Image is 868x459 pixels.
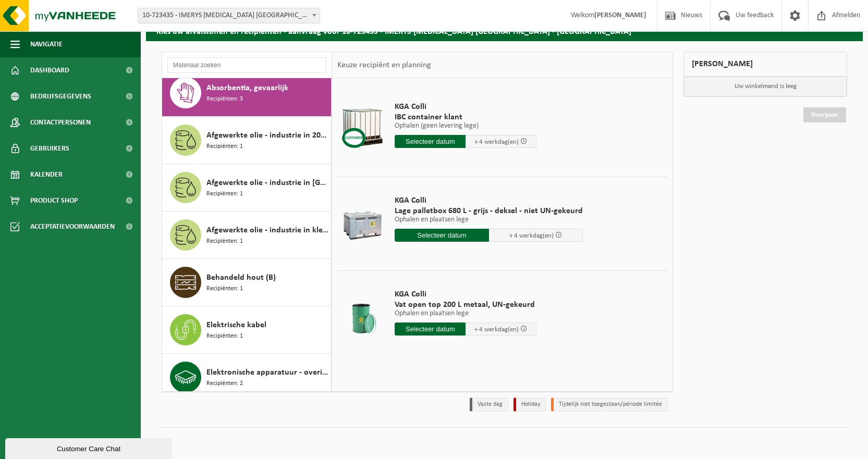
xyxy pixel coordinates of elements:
[474,326,519,333] span: + 4 werkdag(en)
[162,354,332,401] button: Elektronische apparatuur - overige (OVE) Recipiënten: 2
[30,162,63,188] span: Kalender
[206,94,243,104] span: Recipiënten: 3
[162,306,332,354] button: Elektrische kabel Recipiënten: 1
[167,57,326,73] input: Materiaal zoeken
[206,224,328,237] span: Afgewerkte olie - industrie in kleinverpakking
[470,398,508,412] li: Vaste dag
[206,319,266,331] span: Elektrische kabel
[395,135,466,148] input: Selecteer datum
[30,83,91,109] span: Bedrijfsgegevens
[514,398,546,412] li: Holiday
[162,69,332,117] button: Absorbentia, gevaarlijk Recipiënten: 3
[683,52,847,77] div: [PERSON_NAME]
[30,109,91,135] span: Contactpersonen
[5,436,174,459] iframe: chat widget
[138,8,320,23] span: 10-723435 - IMERYS TALC BELGIUM - GENT
[395,216,583,224] p: Ophalen en plaatsen lege
[332,52,436,78] div: Keuze recipiënt en planning
[395,322,466,336] input: Selecteer datum
[509,232,554,239] span: + 4 werkdag(en)
[395,310,536,317] p: Ophalen en plaatsen lege
[395,195,583,206] span: KGA Colli
[395,112,536,122] span: IBC container klant
[206,129,328,142] span: Afgewerkte olie - industrie in 200lt
[206,379,243,389] span: Recipiënten: 2
[30,57,69,83] span: Dashboard
[206,271,276,284] span: Behandeld hout (B)
[395,102,536,112] span: KGA Colli
[594,11,646,19] strong: [PERSON_NAME]
[206,237,243,246] span: Recipiënten: 1
[684,77,847,96] p: Uw winkelmand is leeg
[395,300,536,310] span: Vat open top 200 L metaal, UN-gekeurd
[551,398,668,412] li: Tijdelijk niet toegestaan/période limitée
[803,107,846,122] a: Doorgaan
[162,164,332,212] button: Afgewerkte olie - industrie in [GEOGRAPHIC_DATA] Recipiënten: 1
[206,142,243,152] span: Recipiënten: 1
[395,229,489,242] input: Selecteer datum
[395,289,536,300] span: KGA Colli
[395,206,583,216] span: Lage palletbox 680 L - grijs - deksel - niet UN-gekeurd
[206,82,288,94] span: Absorbentia, gevaarlijk
[206,284,243,294] span: Recipiënten: 1
[162,259,332,306] button: Behandeld hout (B) Recipiënten: 1
[162,212,332,259] button: Afgewerkte olie - industrie in kleinverpakking Recipiënten: 1
[30,214,115,240] span: Acceptatievoorwaarden
[206,189,243,199] span: Recipiënten: 1
[162,117,332,164] button: Afgewerkte olie - industrie in 200lt Recipiënten: 1
[206,177,328,189] span: Afgewerkte olie - industrie in [GEOGRAPHIC_DATA]
[138,8,320,23] span: 10-723435 - IMERYS TALC BELGIUM - GENT
[30,135,69,162] span: Gebruikers
[30,31,63,57] span: Navigatie
[206,331,243,341] span: Recipiënten: 1
[395,122,536,130] p: Ophalen (geen levering lege)
[206,366,328,379] span: Elektronische apparatuur - overige (OVE)
[474,139,519,145] span: + 4 werkdag(en)
[30,188,78,214] span: Product Shop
